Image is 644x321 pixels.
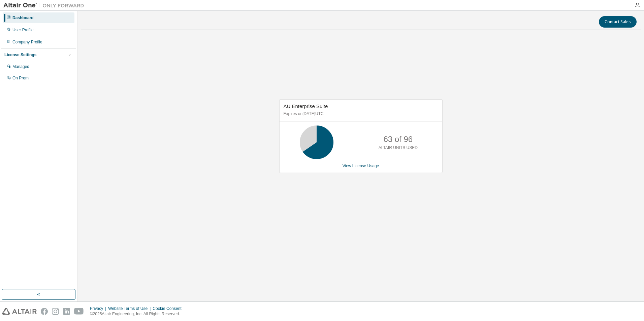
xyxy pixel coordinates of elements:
div: Company Profile [12,39,42,45]
img: youtube.svg [74,308,84,315]
p: ALTAIR UNITS USED [379,145,418,151]
img: altair_logo.svg [2,308,37,315]
div: On Prem [12,75,29,81]
div: Cookie Consent [153,306,185,311]
img: instagram.svg [52,308,59,315]
p: Expires on [DATE] UTC [284,111,437,117]
div: License Settings [4,52,36,58]
button: Contact Sales [599,16,637,28]
a: View License Usage [343,164,379,168]
div: User Profile [12,27,34,33]
p: 63 of 96 [383,134,413,145]
div: Privacy [90,306,108,311]
span: AU Enterprise Suite [284,103,328,109]
img: Altair One [3,2,88,9]
div: Managed [12,64,29,69]
div: Website Terms of Use [108,306,153,311]
p: © 2025 Altair Engineering, Inc. All Rights Reserved. [90,311,186,317]
img: facebook.svg [41,308,48,315]
div: Dashboard [12,15,34,21]
img: linkedin.svg [63,308,70,315]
